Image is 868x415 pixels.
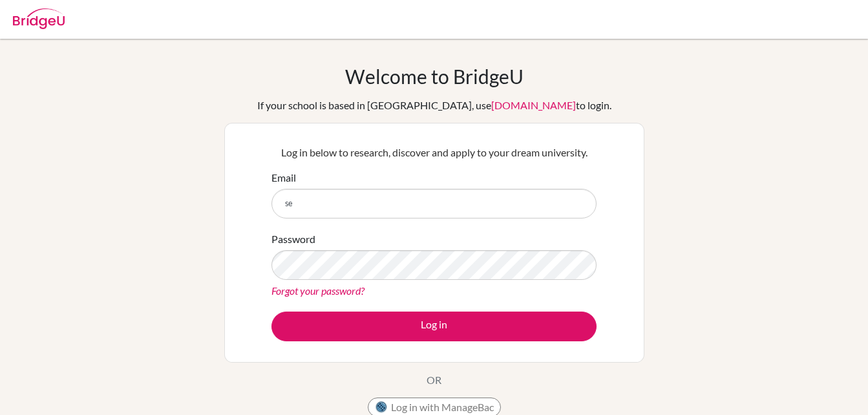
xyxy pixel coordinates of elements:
img: Bridge-U [13,8,65,29]
label: Email [271,170,296,186]
p: Log in below to research, discover and apply to your dream university. [271,145,597,160]
p: OR [427,372,441,388]
button: Log in [271,312,597,341]
h1: Welcome to BridgeU [345,65,524,88]
label: Password [271,231,315,247]
a: Forgot your password? [271,284,365,297]
div: If your school is based in [GEOGRAPHIC_DATA], use to login. [257,98,611,113]
a: [DOMAIN_NAME] [491,99,576,111]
